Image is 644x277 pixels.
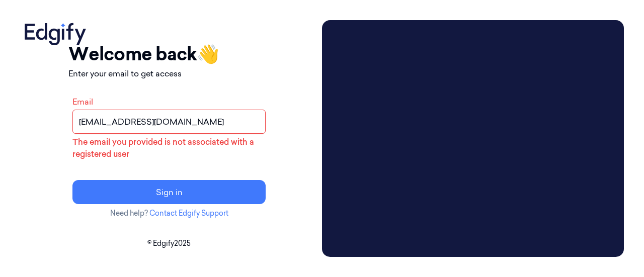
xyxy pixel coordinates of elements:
p: Enter your email to get access [68,67,270,79]
h1: Welcome back 👋 [68,40,270,67]
p: Need help? [68,208,270,219]
p: The email you provided is not associated with a registered user [72,136,266,160]
input: name@example.com [72,110,266,134]
button: Sign in [72,180,266,204]
label: Email [72,97,93,107]
p: © Edgify 2025 [20,238,318,249]
a: Contact Edgify Support [149,209,228,218]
